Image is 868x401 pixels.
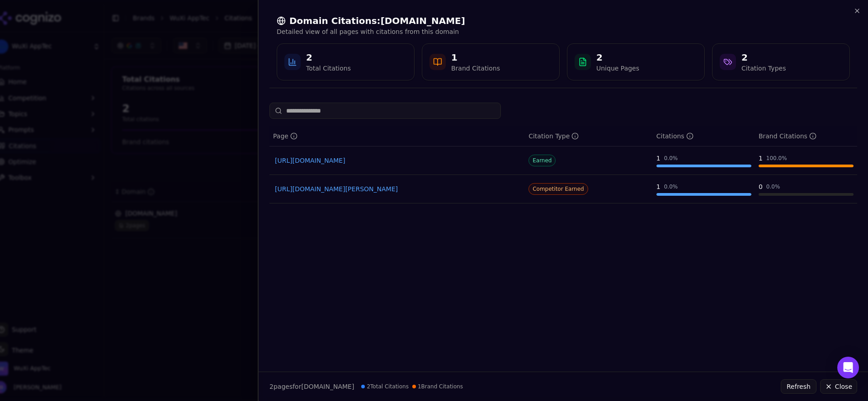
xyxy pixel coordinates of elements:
div: 100.0 % [766,155,787,162]
th: totalCitationCount [653,126,755,146]
th: page [269,126,525,146]
h2: Domain Citations: [DOMAIN_NAME] [277,14,850,27]
a: [URL][DOMAIN_NAME] [275,156,519,165]
th: citationTypes [525,126,653,146]
div: 1 [451,51,500,64]
div: 0.0 % [664,183,678,190]
div: Citation Types [741,64,786,73]
div: Brand Citations [759,132,816,141]
div: Citation Type [528,132,579,141]
div: Brand Citations [451,64,500,73]
span: Competitor Earned [528,183,588,195]
div: Page [273,132,297,141]
button: Close [820,379,857,394]
div: 0.0 % [664,155,678,162]
span: 1 Brand Citations [412,383,463,390]
span: [DOMAIN_NAME] [301,383,354,390]
a: [URL][DOMAIN_NAME][PERSON_NAME] [275,184,519,193]
span: 2 Total Citations [361,383,409,390]
p: Detailed view of all pages with citations from this domain [277,27,850,36]
div: 0 [759,182,763,191]
div: 2 [596,51,639,64]
div: 1 [656,182,660,191]
span: 2 [269,383,274,390]
button: Refresh [781,379,816,394]
div: 1 [759,154,763,163]
div: 0.0 % [766,183,780,190]
div: 1 [656,154,660,163]
span: Earned [528,155,556,166]
div: 2 [306,51,351,64]
div: Data table [269,126,857,203]
div: Unique Pages [596,64,639,73]
div: Total Citations [306,64,351,73]
div: 2 [741,51,786,64]
div: Citations [656,132,693,141]
th: brandCitationCount [755,126,857,146]
p: page s for [269,382,354,391]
